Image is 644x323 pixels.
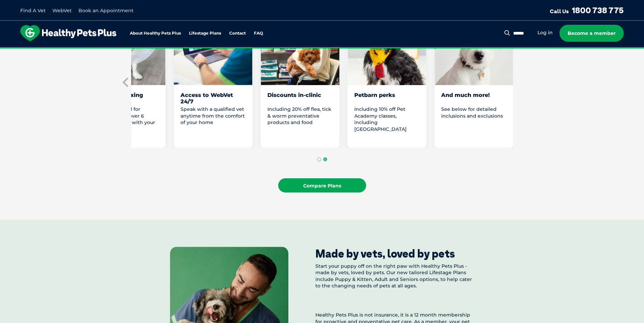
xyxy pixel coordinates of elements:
a: Become a member [559,25,624,42]
a: Lifestage Plans [189,31,221,36]
p: Speak with a qualified vet anytime from the comfort of your home [181,106,246,126]
img: hpp-logo [20,25,116,41]
span: Call Us [550,8,569,15]
li: 8 of 8 [434,0,513,148]
span: Including 20% off flea, tick & worm preventative products and food [267,106,331,125]
p: Including 10% off Pet Academy classes, including [GEOGRAPHIC_DATA] [354,106,420,133]
div: And much more! [441,92,506,105]
a: FAQ [254,31,263,36]
button: Search [503,29,511,36]
a: WebVet [52,7,72,14]
a: Log in [538,29,553,36]
button: Previous slide [121,77,131,87]
a: Find A Vet [20,7,46,14]
div: Access to WebVet 24/7 [181,92,246,105]
a: About Healthy Pets Plus [130,31,181,36]
button: Go to page 1 [317,157,321,161]
button: Go to page 2 [323,157,327,161]
a: Compare Plans [278,178,366,193]
p: See below for detailed inclusions and exclusions [441,106,506,119]
li: 5 of 8 [174,0,253,148]
ul: Select a slide to show [131,156,513,162]
span: Proactive, preventative wellness program designed to keep your pet healthier and happier for longer [196,47,448,54]
a: Call Us1800 738 775 [550,5,624,15]
p: Start your puppy off on the right paw with Healthy Pets Plus - made by vets, loved by pets. Our n... [315,263,474,289]
a: Book an Appointment [78,7,134,14]
li: 6 of 8 [261,0,339,148]
div: Made by vets, loved by pets [315,247,455,260]
div: Discounts in-clinic [267,92,333,105]
a: Contact [229,31,246,36]
div: Petbarn perks [354,92,420,105]
li: 7 of 8 [348,0,426,148]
